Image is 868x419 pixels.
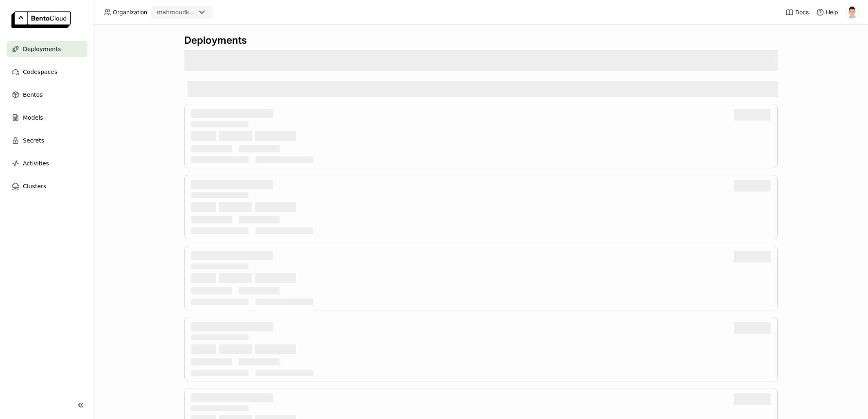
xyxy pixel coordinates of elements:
span: Help [826,9,838,16]
a: Docs [785,8,809,16]
a: Models [7,109,87,126]
div: Deployments [184,34,778,47]
a: Activities [7,155,87,172]
span: Organization [113,9,147,16]
span: Clusters [23,181,46,191]
span: Activities [23,158,49,168]
span: Deployments [23,44,61,54]
a: Bentos [7,87,87,103]
span: Models [23,113,43,123]
div: Help [816,8,838,16]
img: logo [11,11,71,28]
a: Clusters [7,178,87,194]
span: Docs [795,9,809,16]
span: Secrets [23,136,44,145]
a: Secrets [7,132,87,149]
span: Bentos [23,90,43,100]
div: mahmoudkandeel [157,8,195,16]
img: Mahmoud Kandeel [846,6,858,18]
span: Codespaces [23,67,57,77]
input: Selected mahmoudkandeel. [196,9,197,17]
